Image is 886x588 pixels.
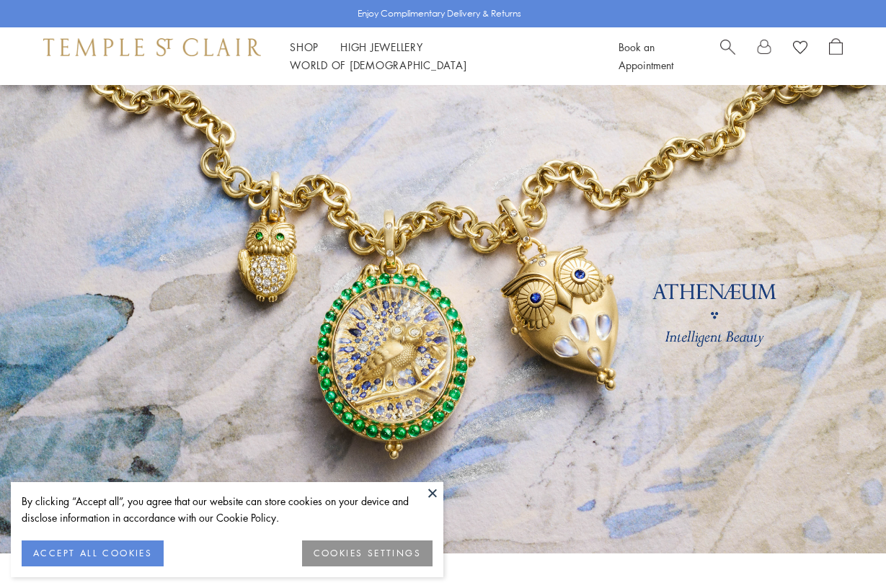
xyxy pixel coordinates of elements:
div: By clicking “Accept all”, you agree that our website can store cookies on your device and disclos... [22,493,433,526]
a: World of [DEMOGRAPHIC_DATA]World of [DEMOGRAPHIC_DATA] [290,58,466,72]
p: Enjoy Complimentary Delivery & Returns [358,6,521,21]
nav: Main navigation [290,38,586,74]
button: ACCEPT ALL COOKIES [22,540,164,566]
img: Temple St. Clair [43,38,261,55]
iframe: Gorgias live chat messenger [814,520,872,574]
a: Open Shopping Bag [829,38,843,74]
a: ShopShop [290,40,319,54]
a: Search [720,38,735,74]
button: COOKIES SETTINGS [302,540,433,566]
a: High JewelleryHigh Jewellery [340,40,423,54]
a: View Wishlist [793,38,807,60]
a: Book an Appointment [619,40,673,72]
